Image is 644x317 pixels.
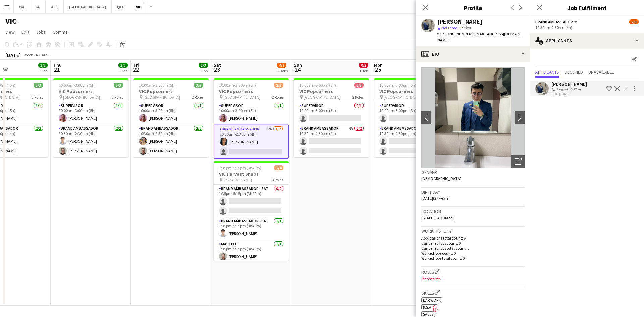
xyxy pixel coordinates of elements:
[304,95,340,100] span: [GEOGRAPHIC_DATA]
[5,29,15,35] span: View
[294,102,369,125] app-card-role: Supervisor0/110:00am-3:00pm (5h)
[34,83,43,88] span: 3/3
[423,298,441,303] span: Bar Work
[421,215,454,220] span: [STREET_ADDRESS]
[53,102,128,125] app-card-role: Supervisor1/110:00am-3:00pm (5h)[PERSON_NAME]
[277,68,288,73] div: 2 Jobs
[441,25,458,30] span: Not rated
[214,78,289,159] app-job-card: 10:00am-3:00pm (5h)2/3VIC Popcorners [GEOGRAPHIC_DATA]2 RolesSupervisor1/110:00am-3:00pm (5h)[PER...
[46,0,64,13] button: ACT
[416,46,530,62] div: Bio
[63,95,100,100] span: [GEOGRAPHIC_DATA]
[14,0,30,13] button: WA
[421,256,525,261] p: Worked jobs total count: 0
[374,62,383,68] span: Mon
[118,63,128,68] span: 3/3
[219,83,256,88] span: 10:00am-3:00pm (5h)
[199,63,208,68] span: 3/3
[535,25,639,30] div: 10:30am-2:30pm (4h)
[421,228,525,234] h3: Work history
[437,31,522,42] span: | [EMAIL_ADDRESS][DOMAIN_NAME]
[32,95,43,100] span: 2 Roles
[373,66,383,73] span: 25
[39,68,47,73] div: 1 Job
[421,208,525,214] h3: Location
[421,196,450,201] span: [DATE] (27 years)
[551,81,587,87] div: [PERSON_NAME]
[294,88,369,94] h3: VIC Popcorners
[192,95,203,100] span: 2 Roles
[22,52,39,57] span: Week 34
[437,31,472,36] span: t. [PHONE_NUMBER]
[272,177,283,182] span: 3 Roles
[36,29,46,35] span: Jobs
[551,87,569,92] div: Not rated
[294,125,369,157] app-card-role: Brand Ambassador4A0/210:30am-2:30pm (4h)
[421,67,525,168] img: Crew avatar or photo
[132,66,139,73] span: 22
[130,0,147,13] button: VIC
[294,78,369,157] div: 10:00am-3:00pm (5h)0/3VIC Popcorners [GEOGRAPHIC_DATA]2 RolesSupervisor0/110:00am-3:00pm (5h) Bra...
[374,125,449,157] app-card-role: Brand Ambassador4A0/210:30am-2:30pm (4h)
[214,171,289,177] h3: VIC Harvest Snaps
[274,165,283,170] span: 2/4
[421,189,525,195] h3: Birthday
[53,78,128,157] div: 10:00am-3:00pm (5h)3/3VIC Popcorners [GEOGRAPHIC_DATA]2 RolesSupervisor1/110:00am-3:00pm (5h)[PER...
[112,0,130,13] button: QLD
[384,95,421,100] span: [GEOGRAPHIC_DATA]
[53,29,68,35] span: Comms
[194,83,203,88] span: 3/3
[214,88,289,94] h3: VIC Popcorners
[421,235,525,241] p: Applications total count: 6
[42,52,50,57] div: AEST
[214,185,289,217] app-card-role: Brand Ambassador - SAT0/21:35pm-5:15pm (3h40m)
[535,70,559,74] span: Applicants
[421,289,525,296] h3: Skills
[274,83,283,88] span: 2/3
[133,78,209,157] app-job-card: 10:00am-3:00pm (5h)3/3VIC Popcorners [GEOGRAPHIC_DATA]2 RolesSupervisor1/110:00am-3:00pm (5h)[PER...
[133,88,209,94] h3: VIC Popcorners
[423,312,433,317] span: Sales
[569,87,582,92] div: 9.5km
[53,125,128,157] app-card-role: Brand Ambassador2/210:30am-2:30pm (4h)[PERSON_NAME][PERSON_NAME]
[139,83,176,88] span: 10:00am-3:00pm (5h)
[214,217,289,240] app-card-role: Brand Ambassador - SAT1/11:35pm-5:15pm (3h40m)[PERSON_NAME]
[50,28,70,36] a: Comms
[423,305,432,310] span: R.S.A.
[223,95,260,100] span: [GEOGRAPHIC_DATA]
[294,62,302,68] span: Sun
[354,83,364,88] span: 0/3
[421,176,461,181] span: [DEMOGRAPHIC_DATA]
[213,66,221,73] span: 23
[133,102,209,125] app-card-role: Supervisor1/110:00am-3:00pm (5h)[PERSON_NAME]
[421,251,525,256] p: Worked jobs count: 0
[33,28,49,36] a: Jobs
[535,19,573,24] span: Brand Ambassador
[272,95,283,100] span: 2 Roles
[416,3,530,12] h3: Profile
[53,88,128,94] h3: VIC Popcorners
[299,83,336,88] span: 10:00am-3:00pm (5h)
[551,92,587,96] div: [DATE] 5:09pm
[5,16,17,26] h1: VIC
[459,25,472,30] span: 9.5km
[379,83,416,88] span: 10:00am-3:00pm (5h)
[214,62,221,68] span: Sat
[530,3,644,12] h3: Job Fulfilment
[293,66,302,73] span: 24
[421,241,525,246] p: Cancelled jobs count: 0
[59,83,96,88] span: 10:00am-3:00pm (5h)
[214,102,289,125] app-card-role: Supervisor1/110:00am-3:00pm (5h)[PERSON_NAME]
[511,155,525,168] div: Open photos pop-in
[214,161,289,261] div: 1:35pm-5:15pm (3h40m)2/4VIC Harvest Snaps [PERSON_NAME]3 RolesBrand Ambassador - SAT0/21:35pm-5:1...
[374,78,449,157] app-job-card: 10:00am-3:00pm (5h)0/3VIC Popcorners [GEOGRAPHIC_DATA]2 RolesSupervisor0/110:00am-3:00pm (5h) Bra...
[588,70,614,74] span: Unavailable
[359,68,368,73] div: 1 Job
[219,165,261,170] span: 1:35pm-5:15pm (3h40m)
[133,62,139,68] span: Fri
[52,66,62,73] span: 21
[53,62,62,68] span: Thu
[374,88,449,94] h3: VIC Popcorners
